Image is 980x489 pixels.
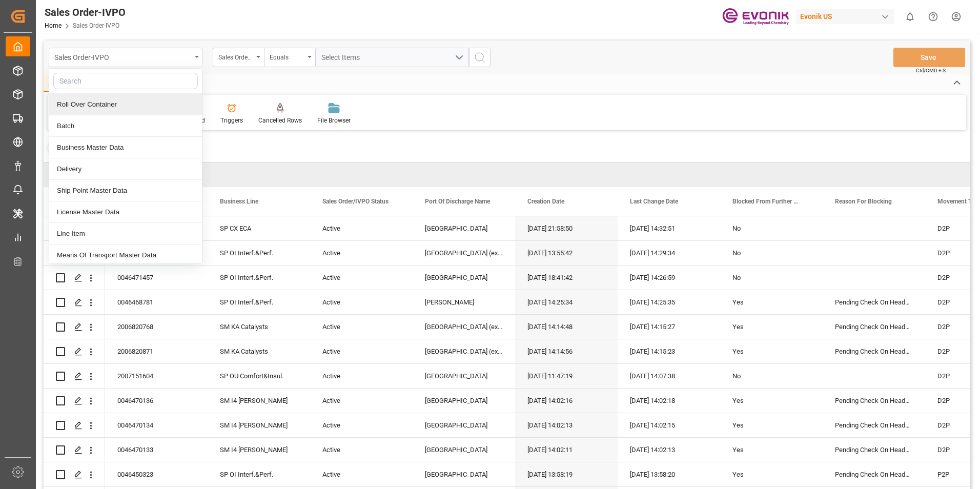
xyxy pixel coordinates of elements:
[425,198,490,205] span: Port Of Discharge Name
[105,413,208,437] div: 0046470134
[322,389,400,413] div: Active
[823,462,925,486] div: Pending Check On Header Level, Special Transport Requirements Unchecked
[220,116,243,125] div: Triggers
[105,462,208,486] div: 0046450323
[515,266,618,290] div: [DATE] 18:41:42
[916,67,946,74] span: Ctrl/CMD + S
[515,241,618,265] div: [DATE] 13:55:42
[208,389,310,413] div: SM I4 [PERSON_NAME]
[413,462,515,486] div: [GEOGRAPHIC_DATA]
[732,198,801,205] span: Blocked From Further Processing
[618,339,720,363] div: [DATE] 14:15:23
[899,5,922,28] button: show 0 new notifications
[515,438,618,462] div: [DATE] 14:02:11
[264,48,315,67] button: open menu
[322,364,400,388] div: Active
[220,198,258,205] span: Business Line
[618,438,720,462] div: [DATE] 14:02:13
[732,340,810,363] div: Yes
[413,413,515,437] div: [GEOGRAPHIC_DATA]
[823,290,925,314] div: Pending Check On Header Level, Special Transport Requirements Unchecked
[732,364,810,388] div: No
[796,7,899,26] button: Evonik US
[44,74,78,92] div: Home
[835,198,892,205] span: Reason For Blocking
[44,389,105,413] div: Press SPACE to select this row.
[315,48,469,67] button: open menu
[515,389,618,413] div: [DATE] 14:02:16
[823,389,925,413] div: Pending Check On Header Level, Special Transport Requirements Unchecked
[732,438,810,462] div: Yes
[732,414,810,437] div: Yes
[322,340,400,363] div: Active
[45,22,62,29] a: Home
[317,116,351,125] div: File Browser
[322,438,400,462] div: Active
[208,266,310,290] div: SP OI Interf.&Perf.
[322,463,400,486] div: Active
[322,241,400,265] div: Active
[44,413,105,438] div: Press SPACE to select this row.
[515,413,618,437] div: [DATE] 14:02:13
[722,8,789,26] img: Evonik-brand-mark-Deep-Purple-RGB.jpeg_1700498283.jpeg
[54,50,191,63] div: Sales Order-IVPO
[618,389,720,413] div: [DATE] 14:02:18
[823,413,925,437] div: Pending Check On Header Level, Special Transport Requirements Unchecked
[922,5,945,28] button: Help Center
[893,48,965,67] button: Save
[208,413,310,437] div: SM I4 [PERSON_NAME]
[618,462,720,486] div: [DATE] 13:58:20
[413,241,515,265] div: [GEOGRAPHIC_DATA] (ex [GEOGRAPHIC_DATA])
[413,216,515,240] div: [GEOGRAPHIC_DATA]
[322,198,389,205] span: Sales Order/IVPO Status
[105,315,208,339] div: 2006820768
[413,339,515,363] div: [GEOGRAPHIC_DATA] (ex [GEOGRAPHIC_DATA])
[527,198,564,205] span: Creation Date
[49,94,202,115] div: Roll Over Container
[44,364,105,389] div: Press SPACE to select this row.
[413,364,515,388] div: [GEOGRAPHIC_DATA]
[515,339,618,363] div: [DATE] 14:14:56
[823,438,925,462] div: Pending Check On Header Level, Special Transport Requirements Unchecked
[413,290,515,314] div: [PERSON_NAME]
[208,364,310,388] div: SP OU Comfort&Insul.
[53,73,198,89] input: Search
[44,462,105,487] div: Press SPACE to select this row.
[732,266,810,290] div: No
[49,137,202,158] div: Business Master Data
[515,462,618,486] div: [DATE] 13:58:19
[515,315,618,339] div: [DATE] 14:14:48
[105,364,208,388] div: 2007151604
[322,291,400,314] div: Active
[618,290,720,314] div: [DATE] 14:25:35
[322,266,400,290] div: Active
[208,462,310,486] div: SP OI Interf.&Perf.
[413,315,515,339] div: [GEOGRAPHIC_DATA] (ex [GEOGRAPHIC_DATA])
[44,241,105,266] div: Press SPACE to select this row.
[413,266,515,290] div: [GEOGRAPHIC_DATA]
[270,50,304,62] div: Equals
[44,315,105,339] div: Press SPACE to select this row.
[208,290,310,314] div: SP OI Interf.&Perf.
[49,158,202,180] div: Delivery
[49,180,202,201] div: Ship Point Master Data
[515,364,618,388] div: [DATE] 11:47:19
[208,241,310,265] div: SP OI Interf.&Perf.
[208,216,310,240] div: SP CX ECA
[732,315,810,339] div: Yes
[796,9,894,24] div: Evonik US
[208,339,310,363] div: SM KA Catalysts
[322,315,400,339] div: Active
[322,414,400,437] div: Active
[321,53,365,62] span: Select Items
[732,291,810,314] div: Yes
[44,216,105,241] div: Press SPACE to select this row.
[515,290,618,314] div: [DATE] 14:25:34
[630,198,678,205] span: Last Change Date
[49,201,202,223] div: License Master Data
[208,315,310,339] div: SM KA Catalysts
[618,413,720,437] div: [DATE] 14:02:15
[218,50,253,62] div: Sales Order/IVPO Status
[49,223,202,244] div: Line Item
[732,241,810,265] div: No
